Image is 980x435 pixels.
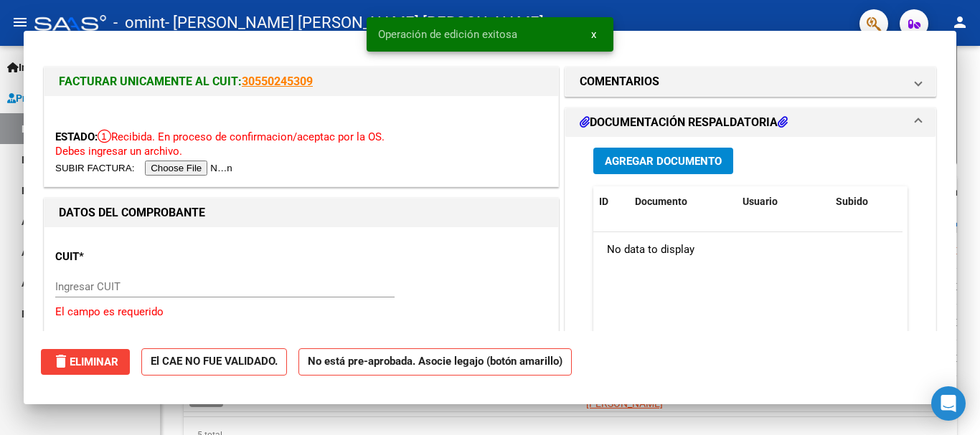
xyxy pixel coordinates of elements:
[242,75,313,88] a: 30550245309
[593,186,629,217] datatable-header-cell: ID
[836,196,868,207] span: Subido
[951,14,969,31] mat-icon: person
[59,75,242,88] span: FACTURAR UNICAMENTE AL CUIT:
[141,348,287,376] strong: El CAE NO FUE VALIDADO.
[565,108,936,137] mat-expansion-panel-header: DOCUMENTACIÓN RESPALDATORIA
[565,137,936,434] div: DOCUMENTACIÓN RESPALDATORIA
[298,348,572,376] strong: No está pre-aprobada. Asocie legajo (botón amarillo)
[743,196,778,207] span: Usuario
[931,386,966,421] div: Open Intercom Messenger
[635,196,687,207] span: Documento
[580,73,659,90] h1: COMENTARIOS
[59,206,205,219] strong: DATOS DEL COMPROBANTE
[55,330,547,347] p: [PERSON_NAME] [PERSON_NAME] [PERSON_NAME]
[98,130,385,143] span: Recibida. En proceso de confirmacion/aceptac por la OS.
[830,186,902,217] datatable-header-cell: Subido
[580,114,788,131] h1: DOCUMENTACIÓN RESPALDATORIA
[41,349,130,375] button: Eliminar
[113,7,165,39] span: - omint
[565,67,936,96] mat-expansion-panel-header: COMENTARIOS
[7,90,138,106] span: Prestadores / Proveedores
[737,186,830,217] datatable-header-cell: Usuario
[593,232,903,268] div: No data to display
[11,14,29,31] mat-icon: menu
[7,59,44,75] span: Inicio
[52,353,70,370] mat-icon: delete
[591,28,596,41] span: x
[165,7,544,39] span: - [PERSON_NAME] [PERSON_NAME] [PERSON_NAME]
[605,156,722,168] span: Agregar Documento
[580,21,608,47] button: x
[629,186,737,217] datatable-header-cell: Documento
[599,196,608,207] span: ID
[52,355,118,368] span: Eliminar
[55,130,98,143] span: ESTADO:
[902,186,974,217] datatable-header-cell: Acción
[378,27,517,42] span: Operación de edición exitosa
[55,304,547,320] p: El campo es requerido
[55,249,203,265] p: CUIT
[55,143,547,160] p: Debes ingresar un archivo.
[593,148,733,174] button: Agregar Documento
